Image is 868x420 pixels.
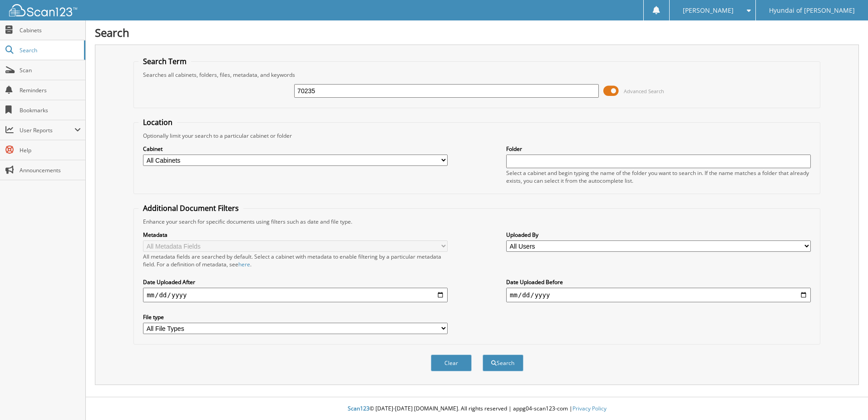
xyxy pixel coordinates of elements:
span: User Reports [20,126,74,134]
legend: Search Term [138,56,191,66]
span: Announcements [20,166,81,174]
span: Search [20,46,79,54]
label: Uploaded By [506,231,811,239]
div: Optionally limit your search to a particular cabinet or folder [138,132,815,140]
legend: Additional Document Filters [138,203,243,213]
span: Advanced Search [624,88,664,95]
label: File type [143,313,448,321]
span: Hyundai of [PERSON_NAME] [769,8,855,13]
span: Bookmarks [20,106,81,114]
input: start [143,288,448,302]
iframe: Chat Widget [823,376,868,420]
legend: Location [138,117,177,127]
span: Help [20,146,81,154]
span: Reminders [20,86,81,94]
button: Search [483,355,523,371]
input: end [506,288,811,302]
div: All metadata fields are searched by default. Select a cabinet with metadata to enable filtering b... [143,253,448,268]
div: © [DATE]-[DATE] [DOMAIN_NAME]. All rights reserved | appg04-scan123-com | [86,398,868,420]
a: here [238,260,250,268]
img: scan123-logo-white.svg [9,4,77,16]
span: Scan [20,66,81,74]
label: Cabinet [143,145,448,153]
div: Searches all cabinets, folders, files, metadata, and keywords [138,71,815,79]
span: [PERSON_NAME] [683,8,734,13]
a: Privacy Policy [572,405,607,412]
label: Date Uploaded After [143,278,448,286]
div: Enhance your search for specific documents using filters such as date and file type. [138,218,815,225]
label: Date Uploaded Before [506,278,811,286]
h1: Search [95,25,859,40]
span: Scan123 [348,405,370,412]
div: Select a cabinet and begin typing the name of the folder you want to search in. If the name match... [506,169,811,185]
button: Clear [431,355,472,371]
label: Folder [506,145,811,153]
span: Cabinets [20,26,81,34]
label: Metadata [143,231,448,239]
